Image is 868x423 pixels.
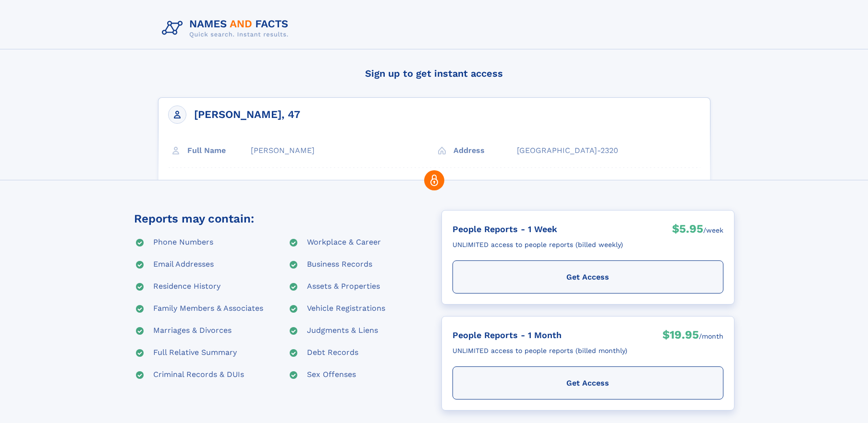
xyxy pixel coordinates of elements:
[452,327,627,343] div: People Reports - 1 Month
[153,281,220,293] div: Residence History
[153,325,232,337] div: Marriages & Divorces
[307,237,381,248] div: Workplace & Career
[153,303,263,315] div: Family Members & Associates
[158,15,296,41] img: Logo Names and Facts
[452,366,723,399] div: Get Access
[452,237,623,253] div: UNLIMITED access to people reports (billed weekly)
[153,369,244,381] div: Criminal Records & DUIs
[158,59,710,88] h4: Sign up to get instant access
[153,259,214,270] div: Email Addresses
[703,221,723,239] div: /week
[452,221,623,237] div: People Reports - 1 Week
[134,210,254,227] div: Reports may contain:
[307,303,385,315] div: Vehicle Registrations
[153,237,213,248] div: Phone Numbers
[307,347,358,359] div: Debt Records
[307,369,356,381] div: Sex Offenses
[672,221,703,239] div: $5.95
[452,260,723,294] div: Get Access
[452,343,627,359] div: UNLIMITED access to people reports (billed monthly)
[699,327,723,345] div: /month
[307,259,372,270] div: Business Records
[662,327,699,345] div: $19.95
[153,347,237,359] div: Full Relative Summary
[307,281,380,293] div: Assets & Properties
[307,325,378,337] div: Judgments & Liens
